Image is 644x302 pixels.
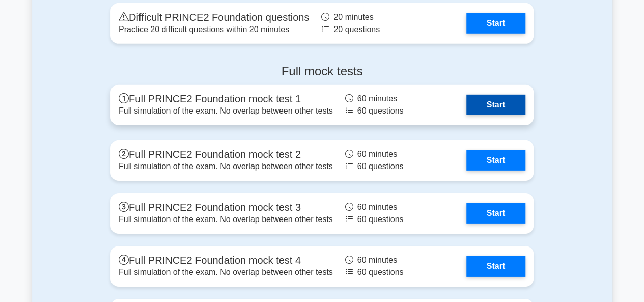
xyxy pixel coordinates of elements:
[466,13,525,34] a: Start
[466,203,525,224] a: Start
[110,64,534,79] h4: Full mock tests
[466,95,525,115] a: Start
[466,150,525,171] a: Start
[466,256,525,277] a: Start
